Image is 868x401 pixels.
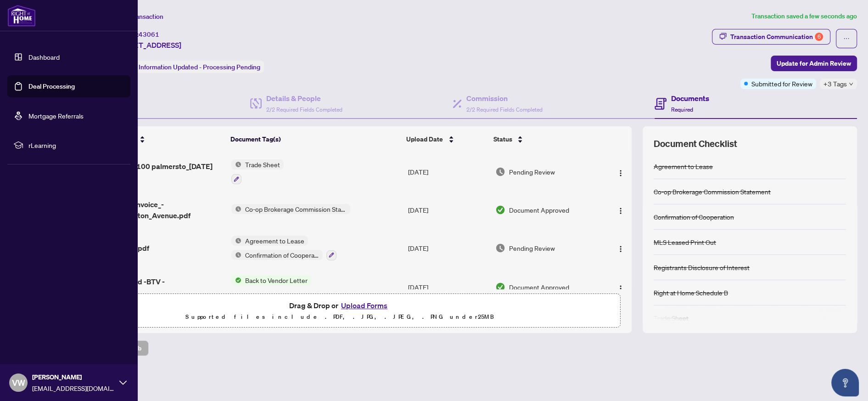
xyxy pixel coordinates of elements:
[617,285,624,292] img: Logo
[231,159,284,184] button: Status IconTrade Sheet
[28,82,75,90] a: Deal Processing
[613,203,628,217] button: Logo
[338,299,390,311] button: Upload Forms
[495,282,505,292] img: Document Status
[843,35,850,42] span: ellipsis
[241,250,323,260] span: Confirmation of Cooperation
[86,126,227,152] th: (11) File Name
[90,276,224,298] span: INV to Landlord -BTV - [STREET_ADDRESS]pdf
[12,376,25,389] span: VW
[404,192,492,228] td: [DATE]
[617,207,624,215] img: Logo
[266,93,342,104] h4: Details & People
[114,61,264,73] div: Status:
[654,186,771,197] div: Co-op Brokerage Commission Statement
[654,212,734,222] div: Confirmation of Cooperation
[712,29,830,45] button: Transaction Communication6
[777,56,851,71] span: Update for Admin Review
[59,294,620,328] span: Drag & Drop orUpload FormsSupported files include .PDF, .JPG, .JPEG, .PNG under25MB
[509,282,569,292] span: Document Approved
[65,311,615,322] p: Supported files include .PDF, .JPG, .JPEG, .PNG under 25 MB
[823,79,847,89] span: +3 Tags
[289,299,390,311] span: Drag & Drop or
[231,204,350,214] button: Status IconCo-op Brokerage Commission Statement
[231,204,241,214] img: Status Icon
[751,79,812,89] span: Submitted for Review
[654,161,713,171] div: Agreement to Lease
[831,369,859,396] button: Open asap
[231,236,336,260] button: Status IconAgreement to LeaseStatus IconConfirmation of Cooperation
[32,372,115,382] span: [PERSON_NAME]
[730,29,823,44] div: Transaction Communication
[466,106,543,113] span: 2/2 Required Fields Completed
[613,280,628,294] button: Logo
[7,5,36,27] img: logo
[231,236,241,246] img: Status Icon
[139,30,159,39] span: 43061
[466,93,543,104] h4: Commission
[241,204,350,214] span: Co-op Brokerage Commission Statement
[114,12,163,21] span: View Transaction
[404,228,492,268] td: [DATE]
[613,164,628,179] button: Logo
[406,134,443,144] span: Upload Date
[489,126,598,152] th: Status
[404,152,492,192] td: [DATE]
[509,205,569,215] span: Document Approved
[495,205,505,215] img: Document Status
[28,112,84,120] a: Mortgage Referrals
[231,250,241,260] img: Status Icon
[231,275,311,300] button: Status IconBack to Vendor Letter
[28,140,124,150] span: rLearning
[241,236,308,246] span: Agreement to Lease
[90,199,224,221] span: Commission_Invoice_-_100_Palmerston_Avenue.pdf
[241,159,284,169] span: Trade Sheet
[654,137,737,150] span: Document Checklist
[654,237,716,247] div: MLS Leased Print Out
[495,243,505,253] img: Document Status
[613,241,628,255] button: Logo
[849,82,853,86] span: down
[114,40,181,51] span: [STREET_ADDRESS]
[671,93,709,104] h4: Documents
[654,288,728,298] div: Right at Home Schedule B
[227,126,403,152] th: Document Tag(s)
[771,56,857,71] button: Update for Admin Review
[671,106,693,113] span: Required
[32,383,115,393] span: [EMAIL_ADDRESS][DOMAIN_NAME]
[617,245,624,253] img: Logo
[509,167,555,177] span: Pending Review
[404,268,492,307] td: [DATE]
[241,275,311,285] span: Back to Vendor Letter
[231,275,241,285] img: Status Icon
[654,262,750,272] div: Registrants Disclosure of Interest
[617,169,624,177] img: Logo
[403,126,489,152] th: Upload Date
[28,53,60,61] a: Dashboard
[139,63,260,71] span: Information Updated - Processing Pending
[90,161,224,183] span: Trade Sheet - 100 palmersto_[DATE] 15_31_58.pdf
[509,243,555,253] span: Pending Review
[815,33,823,41] div: 6
[495,167,505,177] img: Document Status
[231,159,241,169] img: Status Icon
[751,11,857,22] article: Transaction saved a few seconds ago
[266,106,342,113] span: 2/2 Required Fields Completed
[493,134,512,144] span: Status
